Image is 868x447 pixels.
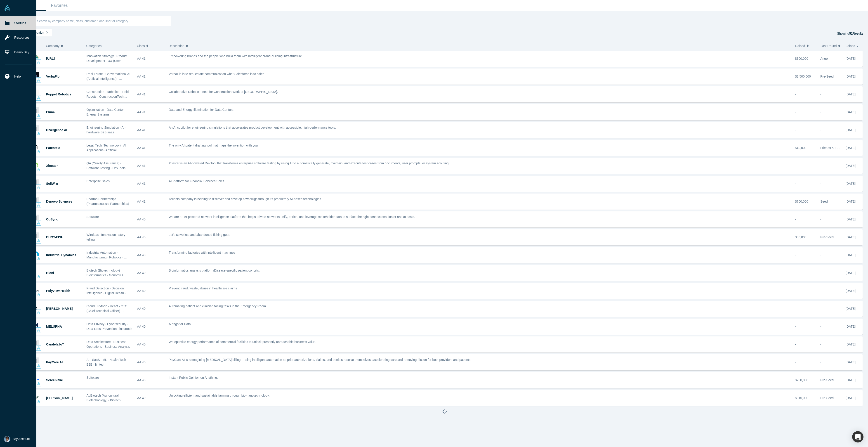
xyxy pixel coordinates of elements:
div: AA 40 [137,372,164,388]
a: Patentext [46,146,60,150]
a: [PERSON_NAME] [46,307,73,310]
span: Legal Tech (Technology) · AI Applications (Artificial ... [87,144,126,152]
span: Class [137,41,145,51]
span: [DATE] [846,289,856,293]
span: QA (Quality Assurance) · Software Testing · DevTools ... [87,161,129,170]
span: Construction · Robotics · Field Robots · ConstructionTech ... [87,90,129,98]
span: Enterprise Sales [87,179,110,183]
span: - [795,92,796,96]
span: Let's solve lost and abandoned fishing gear. [169,233,230,237]
span: We optimize energy performance of commercial facilities to unlock presently unreachable business ... [169,340,316,344]
span: Active [28,31,44,35]
div: AA 41 [137,69,164,84]
div: AA 40 [137,337,164,352]
span: AI Platform for Financial Services Sales. [169,179,225,183]
span: Engineering Simulation · AI · hardware B2B saas [87,126,126,134]
div: AA 40 [137,265,164,281]
button: Joined [846,41,860,51]
button: Raised [795,41,816,51]
a: BUOY-FISH [46,235,63,239]
img: alchemist Vault Logo [37,275,40,278]
span: [DATE] [846,253,856,257]
span: Pre-Seed [820,396,834,400]
img: alchemist Vault Logo [37,78,40,82]
span: $315,000 [795,396,808,400]
span: Eluna [46,110,55,114]
span: VerbaFlo is to real estate communication what Salesforce is to sales. [169,72,265,76]
button: Class [137,41,162,51]
span: Airtags for Data [169,322,191,326]
a: [PERSON_NAME] [46,396,73,400]
span: - [795,128,796,132]
a: MELURNA [46,325,62,328]
a: Favorites [46,0,73,11]
span: [DATE] [846,271,856,275]
span: [DATE] [846,396,856,400]
div: AA 41 [137,194,164,209]
span: Pre-Seed [820,75,834,78]
div: AA 40 [137,355,164,370]
a: Puppet Robotics [46,92,71,96]
a: OpSync [46,218,58,221]
div: AA 40 [137,319,164,334]
span: $750,000 [795,378,808,382]
span: Collaborative Robotic Fleets for Construction Work at [GEOGRAPHIC_DATA]. [169,90,278,94]
div: AA 41 [137,122,164,138]
span: Pre-Seed [820,235,834,239]
a: Screenlake [46,378,63,382]
a: Candela IoT [46,343,64,346]
a: Xitester [46,164,58,168]
span: - [795,182,796,185]
div: AA 40 [137,390,164,406]
span: Automating patient and clinician facing tasks in the Emergency Room [169,304,266,308]
button: Remove Filter [46,31,48,34]
span: AI · SaaS · ML · Health Tech · B2B · fin tech [87,358,128,366]
div: AA 41 [137,51,164,66]
span: - [820,360,821,364]
span: [DATE] [846,92,856,96]
span: - [795,289,796,293]
span: $40,000 [795,146,807,150]
span: Description [169,41,184,51]
div: AA 41 [137,104,164,120]
span: AgBiotech (Agricultural Biotechnology) · Biotech ... [87,394,124,402]
span: Techbio company is helping to discover and develop new drugs through its proprietary AI-based tec... [169,197,322,201]
span: [DATE] [846,235,856,239]
a: Denovo Sciences [46,200,72,203]
span: Software [87,376,99,379]
span: - [820,182,821,185]
span: - [795,253,796,257]
div: AA 41 [137,140,164,156]
span: Company [46,41,59,51]
a: Industrial Dynamics [46,253,76,257]
span: Fraud Detection · Decision Intelligence · Digital Health · ... [87,286,129,295]
span: - [820,325,821,328]
img: alchemist Vault Logo [37,96,40,99]
img: alchemist Vault Logo [37,293,40,296]
img: alchemist Vault Logo [37,346,40,350]
button: My Account [4,436,30,442]
span: [DATE] [846,218,856,221]
span: [DATE] [846,146,856,150]
span: Xitester is an AI-powered DevTool that transforms enterprise software testing by using AI to auto... [169,161,450,165]
input: Search by company name, class, customer, one-liner or category [37,16,171,26]
span: VerbaFlo [46,75,59,78]
span: - [820,343,821,346]
span: The only AI patent drafting tool that maps the invention with you. [169,144,259,147]
span: Empowering brands and the people who build them with intelligent brand-building infrastructure [169,54,302,58]
a: PayCare AI [46,360,63,364]
span: Friends & Family [820,146,844,150]
span: Last Round [821,41,837,51]
span: - [795,110,796,114]
div: AA 40 [137,283,164,299]
img: Alchemist Vault Logo [4,5,10,11]
div: AA 40 [137,247,164,263]
img: alchemist Vault Logo [37,382,40,385]
span: Angel [820,57,828,60]
span: Divergence AI [46,128,67,132]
